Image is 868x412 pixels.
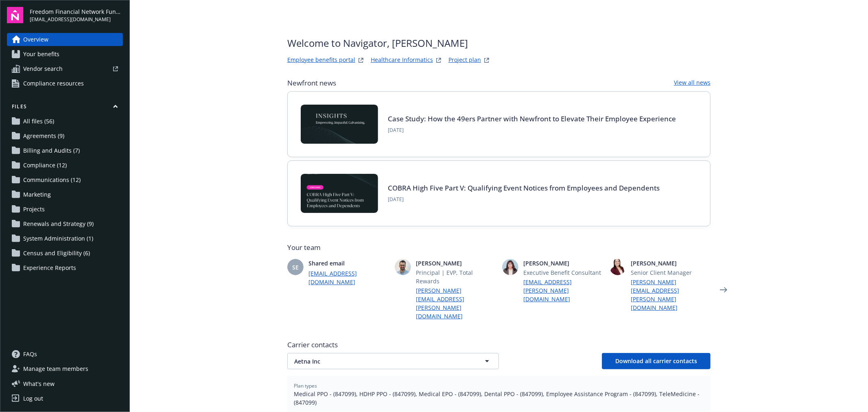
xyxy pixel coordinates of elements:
span: Shared email [308,259,388,267]
span: Communications (12) [23,173,81,186]
img: photo [395,259,411,275]
a: Healthcare Informatics [371,55,433,65]
span: Freedom Financial Network Funding, LLC [30,7,123,16]
img: BLOG-Card Image - Compliance - COBRA High Five Pt 5 - 09-11-25.jpg [301,174,378,213]
a: [EMAIL_ADDRESS][PERSON_NAME][DOMAIN_NAME] [523,278,603,303]
a: COBRA High Five Part V: Qualifying Event Notices from Employees and Dependents [388,183,660,193]
a: Census and Eligibility (6) [7,247,123,260]
span: SE [292,263,299,272]
span: Senior Client Manager [631,268,711,277]
a: springbukWebsite [434,55,444,65]
span: Your team [287,243,711,252]
a: Marketing [7,188,123,201]
span: Census and Eligibility (6) [23,247,90,260]
a: Case Study: How the 49ers Partner with Newfront to Elevate Their Employee Experience [388,114,676,123]
span: [EMAIL_ADDRESS][DOMAIN_NAME] [30,16,123,23]
a: [PERSON_NAME][EMAIL_ADDRESS][PERSON_NAME][DOMAIN_NAME] [631,278,711,312]
a: [EMAIL_ADDRESS][DOMAIN_NAME] [308,269,388,286]
button: What's new [7,379,68,388]
span: Welcome to Navigator , [PERSON_NAME] [287,36,492,50]
span: Experience Reports [23,261,76,274]
a: Billing and Audits (7) [7,144,123,157]
span: Download all carrier contacts [615,357,697,365]
span: [PERSON_NAME] [523,259,603,267]
a: Projects [7,203,123,216]
span: Your benefits [23,48,59,61]
a: FAQs [7,348,123,361]
span: Medical PPO - (847099), HDHP PPO - (847099), Medical EPO - (847099), Dental PPO - (847099), Emplo... [294,390,704,407]
span: Executive Benefit Consultant [523,268,603,277]
a: Communications (12) [7,173,123,186]
img: navigator-logo.svg [7,7,23,23]
span: FAQs [23,348,37,361]
span: Newfront news [287,78,336,88]
span: What ' s new [23,379,55,388]
a: Next [717,283,730,296]
span: [DATE] [388,196,660,203]
span: Compliance (12) [23,159,67,172]
img: photo [502,259,518,275]
span: [PERSON_NAME] [416,259,496,267]
a: All files (56) [7,115,123,128]
a: Agreements (9) [7,129,123,142]
span: Marketing [23,188,51,201]
span: Overview [23,33,48,46]
button: Download all carrier contacts [602,353,711,369]
a: Your benefits [7,48,123,61]
img: Card Image - INSIGHTS copy.png [301,105,378,144]
span: Principal | EVP, Total Rewards [416,268,496,285]
a: striveWebsite [356,55,366,65]
span: Compliance resources [23,77,84,90]
span: System Administration (1) [23,232,93,245]
img: photo [610,259,626,275]
span: Aetna Inc [294,357,464,366]
span: Carrier contacts [287,340,711,350]
a: projectPlanWebsite [482,55,492,65]
a: Compliance resources [7,77,123,90]
span: Manage team members [23,362,88,375]
a: Renewals and Strategy (9) [7,217,123,230]
a: System Administration (1) [7,232,123,245]
a: Experience Reports [7,261,123,274]
a: Overview [7,33,123,46]
a: Manage team members [7,362,123,375]
a: Project plan [448,55,481,65]
span: Projects [23,203,45,216]
button: Freedom Financial Network Funding, LLC[EMAIL_ADDRESS][DOMAIN_NAME] [30,7,123,23]
a: [PERSON_NAME][EMAIL_ADDRESS][PERSON_NAME][DOMAIN_NAME] [416,286,496,320]
span: [DATE] [388,127,676,134]
span: Plan types [294,382,704,390]
button: Files [7,103,123,113]
span: All files (56) [23,115,54,128]
span: Billing and Audits (7) [23,144,80,157]
span: Renewals and Strategy (9) [23,217,94,230]
a: Vendor search [7,62,123,75]
span: [PERSON_NAME] [631,259,711,267]
a: Compliance (12) [7,159,123,172]
span: Agreements (9) [23,129,64,142]
div: Log out [23,392,43,405]
button: Aetna Inc [287,353,499,369]
span: Vendor search [23,62,63,75]
a: View all news [674,78,711,88]
a: Employee benefits portal [287,55,355,65]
